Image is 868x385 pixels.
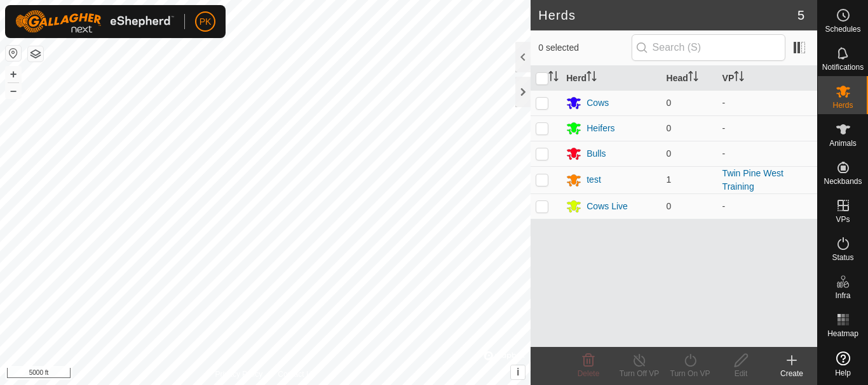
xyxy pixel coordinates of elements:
[717,141,817,166] td: -
[797,6,804,25] span: 5
[667,98,672,108] span: 0
[215,369,263,380] a: Privacy Policy
[511,365,525,379] button: i
[688,73,698,83] p-sorticon: Activate to sort
[578,369,600,378] span: Delete
[827,330,858,337] span: Heatmap
[667,201,672,211] span: 0
[822,63,864,71] span: Notifications
[6,67,21,82] button: +
[661,66,717,91] th: Head
[561,66,661,91] th: Herd
[722,168,783,192] a: Twin Pine West Training
[15,10,174,33] img: Gallagher Logo
[667,123,672,133] span: 0
[587,200,628,213] div: Cows Live
[825,25,860,33] span: Schedules
[766,368,817,379] div: Create
[587,173,601,186] div: test
[28,46,43,62] button: Map Layers
[587,147,606,160] div: Bulls
[538,41,631,55] span: 0 selected
[517,367,519,377] span: i
[667,174,672,185] span: 1
[6,83,21,98] button: –
[832,101,853,109] span: Herds
[717,115,817,141] td: -
[734,73,744,83] p-sorticon: Activate to sort
[832,254,853,261] span: Status
[632,34,785,61] input: Search (S)
[836,216,850,223] span: VPs
[614,368,665,379] div: Turn Off VP
[548,73,559,83] p-sorticon: Activate to sort
[717,90,817,115] td: -
[835,369,851,377] span: Help
[538,8,797,23] h2: Herds
[824,178,862,185] span: Neckbands
[818,346,868,382] a: Help
[717,193,817,219] td: -
[829,140,857,147] span: Animals
[717,66,817,91] th: VP
[667,148,672,159] span: 0
[587,96,609,110] div: Cows
[6,46,21,61] button: Reset Map
[835,292,850,299] span: Infra
[665,368,715,379] div: Turn On VP
[587,73,597,83] p-sorticon: Activate to sort
[715,368,766,379] div: Edit
[587,122,614,135] div: Heifers
[200,15,212,29] span: PK
[278,369,315,380] a: Contact Us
